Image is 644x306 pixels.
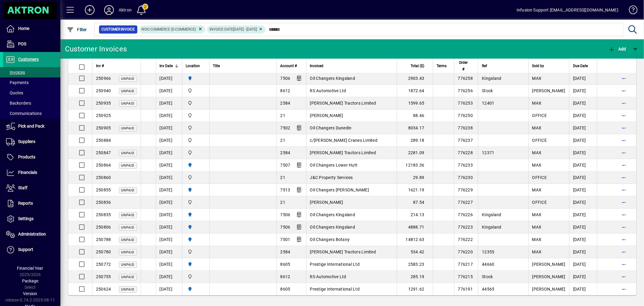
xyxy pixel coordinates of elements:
[3,88,60,98] a: Quotes
[121,151,135,155] span: Unpaid
[397,85,433,97] td: 1872.64
[121,238,135,242] span: Unpaid
[280,225,290,229] span: 7506
[213,63,273,69] div: Title
[482,225,501,229] span: Kingsland
[233,27,257,31] span: [DATE] - [DATE]
[397,159,433,171] td: 12183.36
[3,150,60,165] a: Products
[121,250,135,254] span: Unpaid
[310,101,376,106] span: [PERSON_NAME] Tractors Limited
[532,138,547,143] span: OFFICE
[310,274,346,279] span: RS Automotive Ltd
[96,163,111,168] span: 250864
[17,266,43,271] span: Financial Year
[280,237,290,242] span: 7501
[458,88,473,93] span: 776256
[532,262,566,267] span: [PERSON_NAME]
[458,225,473,229] span: 776223
[397,72,433,85] td: 2903.43
[3,227,60,242] a: Administration
[458,187,473,192] span: 776229
[458,175,473,180] span: 776230
[18,247,33,252] span: Support
[619,185,629,195] button: More options
[156,258,182,271] td: [DATE]
[619,123,629,133] button: More options
[624,1,636,21] a: Knowledge Base
[397,258,433,271] td: 2583.23
[482,101,494,106] span: 12401
[18,124,44,129] span: Pick and Pack
[23,291,37,296] span: Version
[482,249,494,254] span: 12355
[3,21,60,36] a: Home
[18,139,35,144] span: Suppliers
[121,77,135,81] span: Unpaid
[280,274,290,279] span: 8612
[569,85,597,97] td: [DATE]
[186,199,206,206] span: Central
[186,236,206,243] span: HAMILTON
[156,147,182,159] td: [DATE]
[569,258,597,271] td: [DATE]
[573,63,593,69] div: Due Date
[532,63,544,69] span: Sold by
[18,232,46,236] span: Administration
[280,163,290,168] span: 7507
[3,67,60,77] a: Invoices
[156,109,182,122] td: [DATE]
[310,287,360,291] span: Prestige International Ltd
[310,125,352,130] span: Oil Changers Dunedin
[458,125,473,130] span: 776238
[65,24,88,35] button: Filter
[280,249,290,254] span: 2584
[482,63,524,69] div: Ref
[96,88,111,93] span: 250940
[280,63,297,69] span: Account #
[458,163,473,168] span: 776233
[458,287,473,291] span: 776191
[532,88,566,93] span: [PERSON_NAME]
[3,77,60,88] a: Payments
[397,246,433,258] td: 534.42
[458,150,473,155] span: 776228
[532,163,542,168] span: MAX
[160,63,173,69] span: Inv Date
[397,221,433,233] td: 4888.71
[96,212,111,217] span: 250835
[310,63,393,69] div: Invoiced
[210,27,233,31] span: Invoice date
[3,165,60,180] a: Financials
[156,122,182,134] td: [DATE]
[121,102,135,106] span: Unpaid
[310,88,346,93] span: RS Automotive Ltd
[619,160,629,170] button: More options
[280,150,290,155] span: 2584
[101,26,135,32] span: Customer Invoice
[397,122,433,134] td: 8034.17
[458,138,473,143] span: 776237
[569,221,597,233] td: [DATE]
[532,125,542,130] span: MAX
[67,27,87,32] span: Filter
[96,113,111,118] span: 250925
[532,175,547,180] span: OFFICE
[569,283,597,295] td: [DATE]
[569,196,597,209] td: [DATE]
[280,138,286,143] span: 21
[121,275,135,279] span: Unpaid
[310,163,358,168] span: Oil Changers Lower Hutt
[160,63,178,69] div: Inv Date
[310,200,343,205] span: [PERSON_NAME]
[186,87,206,94] span: Central
[186,63,200,69] span: Location
[532,287,566,291] span: [PERSON_NAME]
[18,26,29,31] span: Home
[280,63,303,69] div: Account #
[619,235,629,244] button: More options
[3,211,60,226] a: Settings
[310,138,378,143] span: c/[PERSON_NAME] Cranes Limited
[619,73,629,83] button: More options
[186,273,206,280] span: Central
